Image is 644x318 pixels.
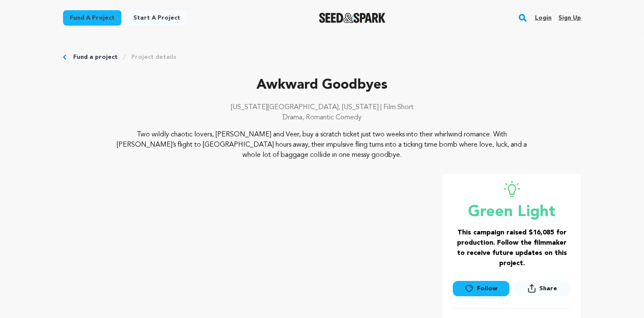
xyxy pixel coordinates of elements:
[126,10,187,26] a: Start a project
[115,130,529,160] p: Two wildly chaotic lovers, [PERSON_NAME] and Veer, buy a scratch ticket just two weeks into their...
[73,53,118,61] a: Fund a project
[63,53,581,61] div: Breadcrumb
[453,204,571,221] p: Green Light
[515,280,571,300] span: Share
[558,11,581,25] a: Sign up
[515,280,571,296] button: Share
[535,11,552,25] a: Login
[453,281,509,296] a: Follow
[63,113,581,123] p: Drama, Romantic Comedy
[131,53,176,61] a: Project details
[63,10,121,26] a: Fund a project
[453,228,571,269] h3: This campaign raised $16,085 for production. Follow the filmmaker to receive future updates on th...
[319,13,386,23] a: Seed&Spark Homepage
[63,102,581,113] p: [US_STATE][GEOGRAPHIC_DATA], [US_STATE] | Film Short
[539,284,557,293] span: Share
[63,75,581,95] p: Awkward Goodbyes
[319,13,386,23] img: Seed&Spark Logo Dark Mode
